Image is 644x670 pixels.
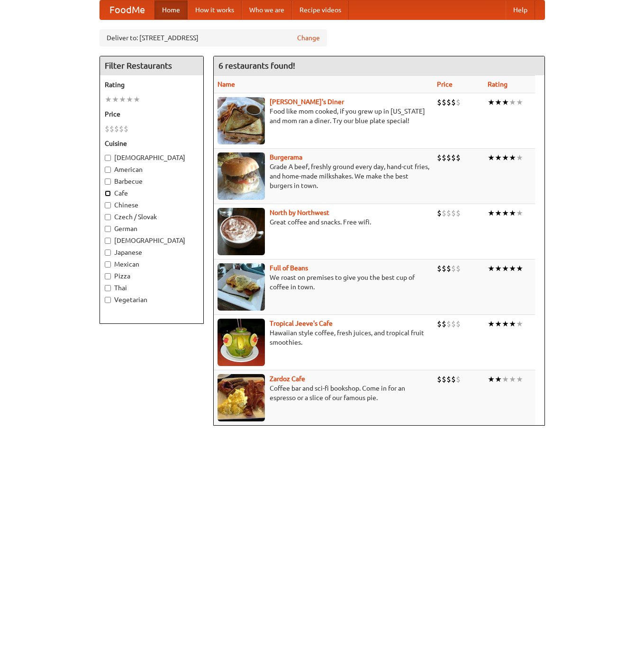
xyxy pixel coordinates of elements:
[105,139,199,148] h5: Cuisine
[105,212,199,222] label: Czech / Slovak
[442,97,446,107] li: $
[488,374,495,384] li: ★
[105,248,199,257] label: Japanese
[509,152,516,163] li: ★
[446,208,451,218] li: $
[495,374,502,384] li: ★
[218,162,429,190] p: Grade A beef, freshly ground every day, hand-cut fries, and home-made milkshakes. We make the bes...
[218,97,265,144] img: sallys.jpg
[437,152,442,163] li: $
[437,80,453,88] a: Price
[218,319,265,366] img: jeeves.jpg
[456,152,461,163] li: $
[502,374,509,384] li: ★
[105,109,199,119] h5: Price
[516,263,523,274] li: ★
[488,263,495,274] li: ★
[456,374,461,384] li: $
[451,208,456,218] li: $
[218,80,235,88] a: Name
[516,374,523,384] li: ★
[502,263,509,274] li: ★
[133,94,140,105] li: ★
[270,264,308,272] b: Full of Beans
[516,208,523,218] li: ★
[456,208,461,218] li: $
[456,319,461,329] li: $
[270,153,302,161] a: Burgerama
[105,295,199,304] label: Vegetarian
[105,238,111,244] input: [DEMOGRAPHIC_DATA]
[218,217,429,227] p: Great coffee and snacks. Free wifi.
[105,167,111,173] input: American
[488,152,495,163] li: ★
[509,208,516,218] li: ★
[488,97,495,107] li: ★
[105,202,111,208] input: Chinese
[451,97,456,107] li: $
[502,152,509,163] li: ★
[270,375,305,383] a: Zardoz Cafe
[516,319,523,329] li: ★
[446,319,451,329] li: $
[105,188,199,198] label: Cafe
[218,273,429,292] p: We roast on premises to give you the best cup of coffee in town.
[218,328,429,347] p: Hawaiian style coffee, fresh juices, and tropical fruit smoothies.
[456,97,461,107] li: $
[218,61,295,70] ng-pluralize: 6 restaurants found!
[218,107,429,125] p: Food like mom cooked, if you grew up in [US_STATE] and mom ran a diner. Try our blue plate special!
[442,319,446,329] li: $
[105,80,199,89] h5: Rating
[105,124,109,134] li: $
[105,285,111,291] input: Thai
[109,124,114,134] li: $
[297,33,320,43] a: Change
[437,263,442,274] li: $
[105,224,199,233] label: German
[442,374,446,384] li: $
[506,0,535,19] a: Help
[437,97,442,107] li: $
[105,165,199,174] label: American
[105,226,111,232] input: German
[516,97,523,107] li: ★
[105,179,111,185] input: Barbecue
[218,152,265,200] img: burgerama.jpg
[488,208,495,218] li: ★
[112,94,119,105] li: ★
[437,208,442,218] li: $
[488,80,508,88] a: Rating
[488,319,495,329] li: ★
[126,94,133,105] li: ★
[451,319,456,329] li: $
[105,200,199,210] label: Chinese
[218,208,265,255] img: north.jpg
[495,152,502,163] li: ★
[218,384,429,402] p: Coffee bar and sci-fi bookshop. Come in for an espresso or a slice of our famous pie.
[154,0,188,19] a: Home
[105,177,199,186] label: Barbecue
[105,297,111,303] input: Vegetarian
[242,0,292,19] a: Who we are
[105,94,112,105] li: ★
[451,374,456,384] li: $
[502,319,509,329] li: ★
[105,236,199,245] label: [DEMOGRAPHIC_DATA]
[100,0,154,19] a: FoodMe
[270,98,344,106] a: [PERSON_NAME]'s Diner
[442,152,446,163] li: $
[105,261,111,268] input: Mexican
[119,124,124,134] li: $
[437,319,442,329] li: $
[100,56,203,75] h4: Filter Restaurants
[292,0,349,19] a: Recipe videos
[495,263,502,274] li: ★
[105,214,111,220] input: Czech / Slovak
[502,208,509,218] li: ★
[446,97,451,107] li: $
[442,208,446,218] li: $
[105,153,199,162] label: [DEMOGRAPHIC_DATA]
[218,374,265,421] img: zardoz.jpg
